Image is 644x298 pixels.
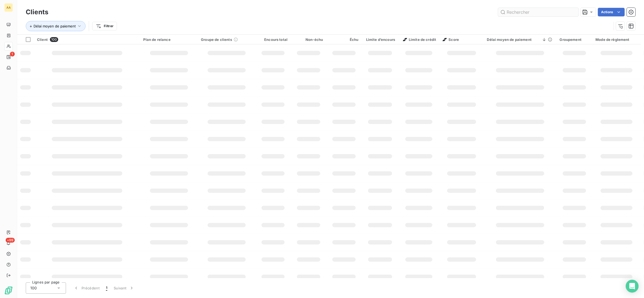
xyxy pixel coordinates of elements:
[103,282,111,294] button: 1
[26,21,86,31] button: Délai moyen de paiement
[10,52,15,56] span: 1
[595,37,637,42] div: Mode de règlement
[294,37,323,42] div: Non-échu
[6,238,15,243] span: +99
[487,37,553,42] div: Délai moyen de paiement
[106,285,107,291] span: 1
[34,24,76,28] span: Délai moyen de paiement
[201,37,232,42] span: Groupe de clients
[111,282,138,294] button: Suivant
[50,37,58,42] span: 100
[403,37,436,42] span: Limite de crédit
[560,37,589,42] div: Groupement
[92,22,117,30] button: Filtrer
[26,7,48,17] h3: Clients
[4,286,13,295] img: Logo LeanPay
[329,37,358,42] div: Échu
[259,37,288,42] div: Encours total
[598,8,625,16] button: Actions
[30,285,37,291] span: 100
[143,37,194,42] div: Plan de relance
[498,8,579,16] input: Rechercher
[443,37,459,42] span: Score
[365,37,395,42] div: Limite d’encours
[70,282,103,294] button: Précédent
[37,37,48,42] span: Client
[626,280,639,293] div: Open Intercom Messenger
[4,3,13,12] div: AA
